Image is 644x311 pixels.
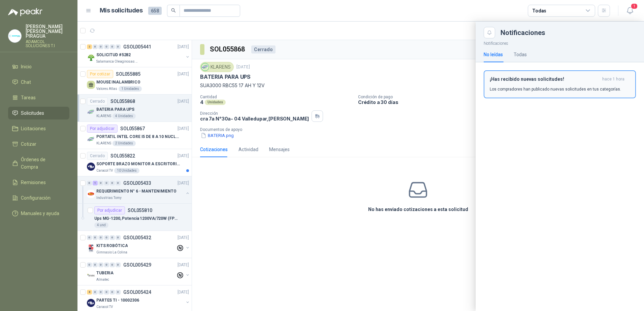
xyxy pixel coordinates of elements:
button: ¡Has recibido nuevas solicitudes!hace 1 hora Los compradores han publicado nuevas solicitudes en ... [484,70,636,98]
img: Company Logo [8,30,21,42]
a: Cotizar [8,138,69,150]
span: Tareas [21,94,36,101]
a: Configuración [8,192,69,204]
span: Órdenes de Compra [21,156,63,171]
div: Notificaciones [501,29,636,36]
span: search [171,8,176,13]
p: ADAMCOL SOLUCIONES T.I [26,40,69,48]
button: 1 [624,5,636,17]
div: Todas [514,51,527,58]
h3: ¡Has recibido nuevas solicitudes! [490,76,600,82]
h1: Mis solicitudes [100,6,143,15]
span: 658 [148,7,162,15]
div: Todas [532,7,546,14]
button: Close [484,27,495,38]
span: Configuración [21,194,51,202]
a: Chat [8,76,69,89]
p: Notificaciones [476,38,644,47]
span: Cotizar [21,140,36,148]
div: No leídas [484,51,503,58]
a: Inicio [8,60,69,73]
a: Tareas [8,91,69,104]
span: Licitaciones [21,125,46,132]
a: Órdenes de Compra [8,153,69,173]
a: Manuales y ayuda [8,207,69,220]
span: hace 1 hora [602,76,624,82]
span: Solicitudes [21,109,44,117]
img: Logo peakr [8,8,42,16]
a: Remisiones [8,176,69,189]
span: Manuales y ayuda [21,210,59,217]
span: Chat [21,78,31,86]
a: Licitaciones [8,122,69,135]
span: 1 [631,3,638,9]
span: Remisiones [21,179,46,186]
span: Inicio [21,63,32,70]
a: Solicitudes [8,107,69,119]
p: [PERSON_NAME] [PERSON_NAME] PIRAGUA [26,24,69,38]
p: Los compradores han publicado nuevas solicitudes en tus categorías. [490,86,621,92]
